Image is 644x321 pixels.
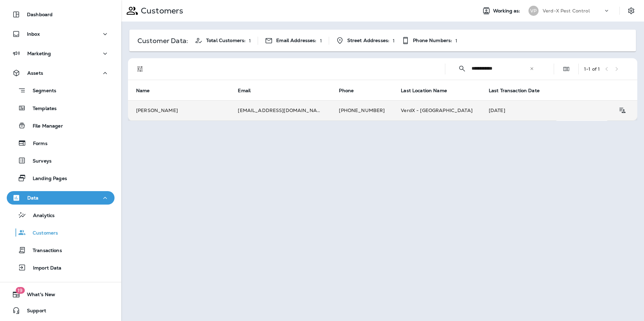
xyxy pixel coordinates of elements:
[27,70,43,76] p: Assets
[26,176,67,182] p: Landing Pages
[27,51,51,56] p: Marketing
[481,100,556,120] td: [DATE]
[559,62,573,76] button: Edit Fields
[26,141,47,147] p: Forms
[347,38,389,43] span: Street Addresses:
[7,243,115,257] button: Transactions
[7,83,115,98] button: Segments
[401,107,473,113] span: VerdX - [GEOGRAPHIC_DATA]
[584,66,600,72] div: 1 - 1 of 1
[7,260,115,275] button: Import Data
[7,66,115,80] button: Assets
[249,38,251,43] p: 1
[26,106,57,112] p: Templates
[26,158,52,165] p: Surveys
[7,153,115,168] button: Surveys
[27,195,39,201] p: Data
[137,38,188,43] p: Customer Data:
[7,118,115,133] button: File Manager
[27,12,53,17] p: Dashboard
[26,123,63,130] p: File Manager
[455,38,457,43] p: 1
[20,292,55,300] span: What's New
[26,265,62,272] p: Import Data
[320,38,322,43] p: 1
[136,88,150,94] span: Name
[528,6,539,16] div: VP
[138,6,183,16] p: Customers
[7,101,115,115] button: Templates
[238,88,251,94] span: Email
[7,27,115,41] button: Inbox
[543,8,590,13] p: Verd-X Pest Control
[7,8,115,21] button: Dashboard
[489,88,540,94] span: Last Transaction Date
[493,8,522,14] span: Working as:
[7,47,115,60] button: Marketing
[7,208,115,222] button: Analytics
[20,308,46,316] span: Support
[401,87,456,94] span: Last Location Name
[455,62,469,75] button: Collapse Search
[413,38,452,43] span: Phone Numbers:
[7,171,115,185] button: Landing Pages
[133,62,147,76] button: Filters
[615,104,629,117] button: Customer Details
[238,87,259,94] span: Email
[339,87,362,94] span: Phone
[393,38,395,43] p: 1
[276,38,316,43] span: Email Addresses:
[206,38,246,43] span: Total Customers:
[625,5,637,17] button: Settings
[489,87,548,94] span: Last Transaction Date
[26,88,56,95] p: Segments
[7,191,115,205] button: Data
[128,100,230,120] td: [PERSON_NAME]
[7,304,115,317] button: Support
[26,230,58,237] p: Customers
[7,225,115,240] button: Customers
[26,248,62,254] p: Transactions
[339,88,354,94] span: Phone
[331,100,393,120] td: [PHONE_NUMBER]
[401,88,447,94] span: Last Location Name
[7,136,115,150] button: Forms
[27,31,40,37] p: Inbox
[7,288,115,301] button: 19What's New
[230,100,331,120] td: [EMAIL_ADDRESS][DOMAIN_NAME]
[136,87,159,94] span: Name
[15,287,25,294] span: 19
[26,213,55,219] p: Analytics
